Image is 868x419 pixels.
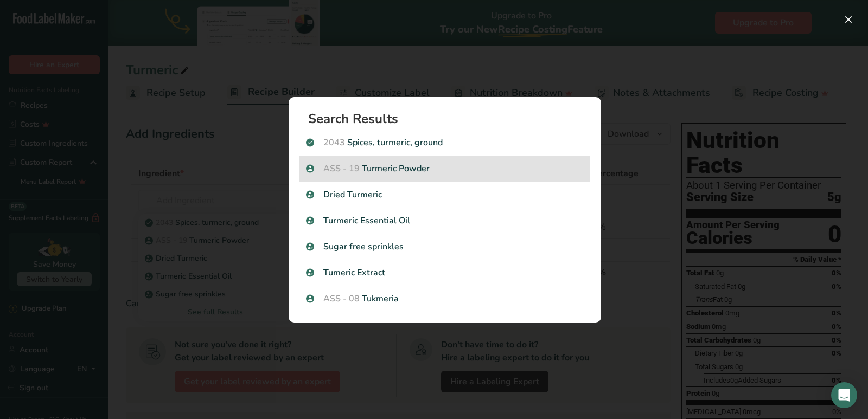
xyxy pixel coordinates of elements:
p: Tukmeria [306,292,584,305]
p: Turmeric Powder [306,162,584,175]
span: ASS - 19 [323,163,360,175]
p: Sugar free sprinkles [306,240,584,253]
h1: Search Results [308,112,590,125]
span: ASS - 08 [323,293,360,305]
p: Turmeric Essential Oil [306,214,584,227]
span: 2043 [323,137,345,149]
div: Open Intercom Messenger [831,382,857,408]
p: Tumeric Extract [306,266,584,279]
p: Spices, turmeric, ground [306,136,584,149]
p: Dried Turmeric [306,188,584,201]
